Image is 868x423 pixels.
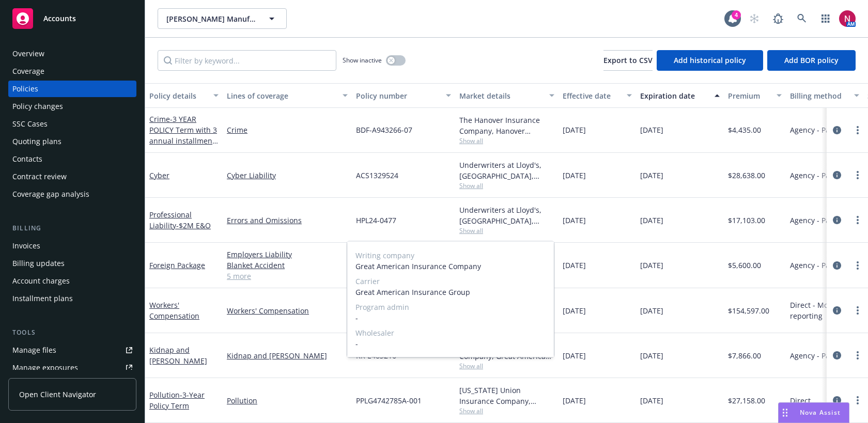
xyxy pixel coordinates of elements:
span: $5,600.00 [728,260,761,271]
span: HPL24-0477 [356,215,396,226]
a: Foreign Package [149,260,205,270]
span: [DATE] [640,215,663,226]
span: $27,158.00 [728,395,765,406]
a: Accounts [8,4,136,33]
div: Manage files [12,342,56,358]
span: Program admin [355,302,546,312]
a: circleInformation [831,169,843,181]
a: more [851,349,864,362]
button: Effective date [559,83,636,108]
span: [DATE] [640,124,663,135]
a: Policy changes [8,98,136,115]
div: Market details [459,90,543,101]
button: Add historical policy [657,50,763,71]
a: Professional Liability [149,210,211,230]
div: Policy changes [12,98,63,115]
span: Show all [459,226,554,235]
span: [DATE] [563,260,586,271]
a: Quoting plans [8,133,136,150]
span: $17,103.00 [728,215,765,226]
a: circleInformation [831,124,843,136]
a: Errors and Omissions [227,215,348,226]
a: Cyber [149,170,169,180]
a: Workers' Compensation [149,300,199,321]
div: The Hanover Insurance Company, Hanover Insurance Group [459,115,554,136]
div: Policies [12,81,38,97]
span: - 3 YEAR POLICY Term with 3 annual installment due @ $4,435 [149,114,218,156]
input: Filter by keyword... [158,50,336,71]
div: Contract review [12,168,67,185]
a: Kidnap and [PERSON_NAME] [149,345,207,366]
div: 4 [732,10,741,20]
button: Policy details [145,83,223,108]
span: Accounts [43,14,76,23]
span: [DATE] [640,260,663,271]
span: Wholesaler [355,327,546,338]
div: Underwriters at Lloyd's, [GEOGRAPHIC_DATA], [PERSON_NAME] of [GEOGRAPHIC_DATA], RT Specialty Insu... [459,205,554,226]
span: $154,597.00 [728,305,769,316]
span: ACS1329524 [356,170,398,181]
a: Coverage gap analysis [8,186,136,202]
a: Policies [8,81,136,97]
a: Workers' Compensation [227,305,348,316]
a: Invoices [8,238,136,254]
div: Contacts [12,151,42,167]
span: Show all [459,136,554,145]
a: Switch app [815,8,836,29]
span: [DATE] [563,170,586,181]
a: more [851,259,864,272]
span: Agency - Pay in full [790,350,856,361]
a: Account charges [8,273,136,289]
a: Manage files [8,342,136,358]
div: Account charges [12,273,70,289]
a: circleInformation [831,349,843,362]
span: Nova Assist [800,408,841,417]
a: Kidnap and [PERSON_NAME] [227,350,348,361]
span: [DATE] [640,350,663,361]
a: more [851,169,864,181]
a: Installment plans [8,290,136,307]
span: Writing company [355,250,546,261]
span: [PERSON_NAME] Manufacturing Company, Inc. [166,13,256,24]
button: Policy number [352,83,455,108]
div: Coverage gap analysis [12,186,89,202]
a: Coverage [8,63,136,80]
a: SSC Cases [8,116,136,132]
button: Expiration date [636,83,724,108]
span: Direct - Monthly reporting [790,300,859,321]
span: $28,638.00 [728,170,765,181]
span: - $2M E&O [176,221,211,230]
span: [DATE] [563,124,586,135]
div: Billing [8,223,136,233]
span: Show all [459,362,554,370]
span: Show inactive [343,56,382,65]
a: circleInformation [831,259,843,272]
a: Start snowing [744,8,765,29]
span: Export to CSV [603,55,653,65]
span: Agency - Pay in full [790,260,856,271]
a: Search [792,8,812,29]
div: Lines of coverage [227,90,336,101]
a: circleInformation [831,394,843,406]
div: Overview [12,45,44,62]
button: Export to CSV [603,50,653,71]
span: [DATE] [563,305,586,316]
a: more [851,124,864,136]
a: more [851,394,864,406]
div: Manage exposures [12,359,78,376]
div: Premium [728,90,770,101]
div: Expiration date [640,90,708,101]
a: 5 more [227,271,348,281]
a: Blanket Accident [227,260,348,271]
span: Agency - Pay in full [790,215,856,226]
div: Drag to move [779,403,792,422]
span: Carrier [355,276,546,287]
a: more [851,304,864,317]
span: $7,866.00 [728,350,761,361]
div: Coverage [12,63,44,80]
button: Market details [455,83,559,108]
a: Manage exposures [8,359,136,376]
span: [DATE] [563,395,586,406]
span: Add BOR policy [784,55,839,65]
